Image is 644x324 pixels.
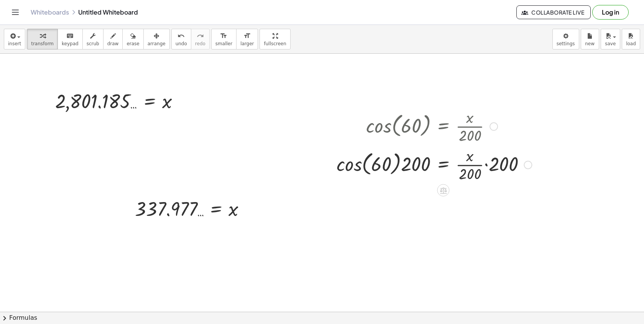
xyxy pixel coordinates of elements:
[143,29,170,49] button: arrange
[8,41,21,46] span: insert
[58,29,83,49] button: keyboardkeypad
[243,31,251,41] i: format_size
[215,41,232,46] span: smaller
[176,41,187,46] span: undo
[516,5,591,19] button: Collaborate Live
[260,29,290,49] button: fullscreen
[264,41,286,46] span: fullscreen
[31,41,54,46] span: transform
[87,41,99,46] span: scrub
[177,31,185,41] i: undo
[523,9,584,16] span: Collaborate Live
[27,29,58,49] button: transform
[240,41,254,46] span: larger
[626,41,636,46] span: load
[82,29,103,49] button: scrub
[622,29,640,49] button: load
[236,29,258,49] button: format_sizelarger
[585,41,595,46] span: new
[605,41,616,46] span: save
[195,41,205,46] span: redo
[211,29,237,49] button: format_sizesmaller
[592,5,629,20] button: Log in
[66,31,74,41] i: keyboard
[148,41,166,46] span: arrange
[4,29,25,49] button: insert
[171,29,191,49] button: undoundo
[122,29,143,49] button: erase
[62,41,79,46] span: keypad
[552,29,579,49] button: settings
[601,29,620,49] button: save
[557,41,575,46] span: settings
[191,29,210,49] button: redoredo
[127,41,139,46] span: erase
[107,41,119,46] span: draw
[581,29,599,49] button: new
[220,31,227,41] i: format_size
[197,31,204,41] i: redo
[103,29,123,49] button: draw
[437,184,449,196] div: Apply the same math to both sides of the equation
[31,8,69,16] a: Whiteboards
[9,6,21,18] button: Toggle navigation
